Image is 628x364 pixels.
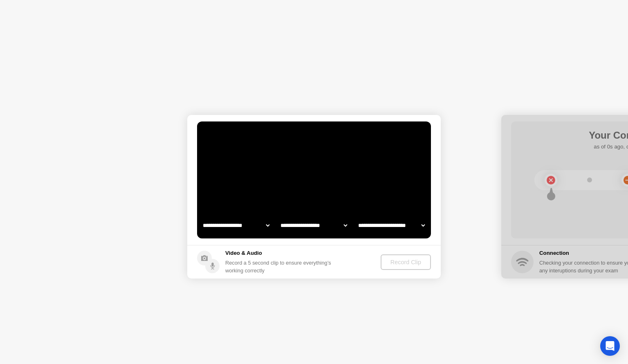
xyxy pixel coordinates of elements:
div: Open Intercom Messenger [600,336,620,356]
div: Record a 5 second clip to ensure everything’s working correctly [225,259,334,274]
h5: Video & Audio [225,249,334,257]
div: Record Clip [384,259,428,265]
select: Available cameras [201,217,271,234]
select: Available microphones [357,217,426,234]
select: Available speakers [279,217,349,234]
button: Record Clip [381,254,431,270]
